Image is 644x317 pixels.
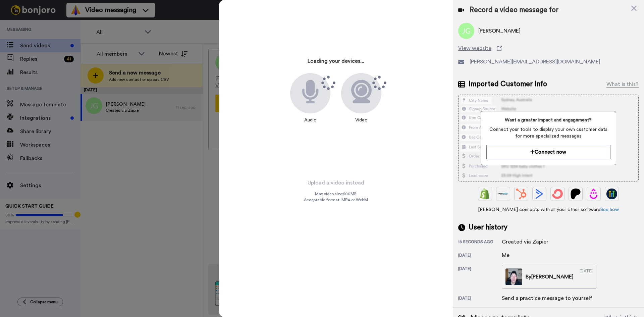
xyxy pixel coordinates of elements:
span: View website [458,44,491,52]
div: [DATE] [458,266,502,289]
img: Hubspot [516,189,527,199]
span: Max video size: 500 MB [315,191,357,197]
button: Connect now [486,145,610,159]
div: [DATE] [458,253,502,259]
div: Me [502,251,535,259]
div: Video [352,113,371,127]
div: 18 seconds ago [458,239,502,246]
span: Connect your tools to display your own customer data for more specialized messages [486,126,610,140]
div: Audio [301,113,320,127]
span: User history [469,222,507,232]
img: Shopify [480,189,490,199]
img: Ontraport [498,189,508,199]
span: Want a greater impact and engagement? [486,117,610,123]
span: [PERSON_NAME][EMAIL_ADDRESS][DOMAIN_NAME] [470,58,600,66]
img: Patreon [570,189,581,199]
div: By [PERSON_NAME] [526,273,574,281]
div: What is this? [606,80,639,88]
img: ConvertKit [552,189,563,199]
img: Drip [588,189,599,199]
img: ActiveCampaign [534,189,545,199]
div: Created via Zapier [502,238,548,246]
a: By[PERSON_NAME][DATE] [502,265,596,289]
a: See how [600,207,619,212]
span: [PERSON_NAME] connects with all your other software [458,206,639,213]
div: [DATE] [580,268,593,285]
a: View website [458,44,639,52]
div: Send a practice message to yourself [502,294,592,302]
span: Acceptable format: MP4 or WebM [304,197,368,203]
img: cfb3e757-3e7f-47c1-8fca-cdf90600eee4-thumb.jpg [505,268,522,285]
button: Upload a video instead [306,178,366,187]
div: [DATE] [458,296,502,302]
span: Imported Customer Info [469,79,547,89]
img: GoHighLevel [606,189,617,199]
h3: Loading your devices... [308,58,364,64]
